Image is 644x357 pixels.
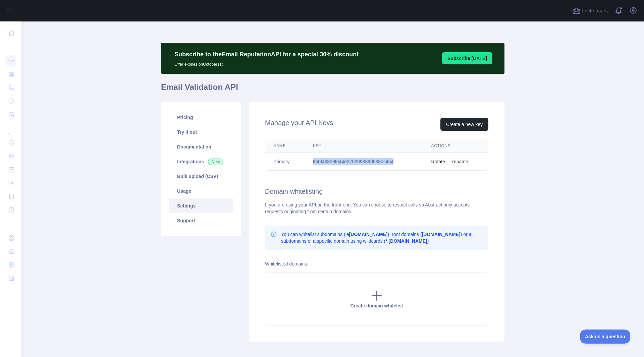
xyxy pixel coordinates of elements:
[5,217,16,231] div: ...
[305,139,423,153] th: Key
[281,231,483,244] p: You can whitelist subdomains (ie ), root domains ( ) or all subdomains of a specific domain using...
[174,59,359,67] p: Offer expires on October 1st.
[169,198,233,213] a: Settings
[5,40,16,54] div: ...
[442,52,492,64] button: Subscribe [DATE]
[169,125,233,139] a: Try it out
[582,7,608,15] span: Invite users
[265,201,488,215] div: If you are using your API on the front-end. You can choose to restrict calls so Abstract only acc...
[161,82,504,98] h1: Email Validation API
[431,158,445,165] button: Rotate
[349,232,388,237] b: [DOMAIN_NAME]
[422,232,461,237] b: [DOMAIN_NAME]
[571,5,609,16] button: Invite users
[5,122,16,135] div: ...
[208,159,223,165] span: New
[350,303,403,308] span: Create domain whitelist
[450,158,468,165] button: Rename
[265,153,305,171] td: Primary
[169,213,233,228] a: Support
[169,184,233,198] a: Usage
[423,139,488,153] th: Actions
[169,154,233,169] a: Integrations New
[265,139,305,153] th: Name
[265,261,308,266] label: Whitelisted domains:
[305,153,423,171] td: f94949839fe44e37b299889d683bc454
[440,118,488,131] button: Create a new key
[174,50,359,59] p: Subscribe to the Email Reputation API for a special 30 % discount
[169,110,233,125] a: Pricing
[580,330,631,344] iframe: Toggle Customer Support
[169,139,233,154] a: Documentation
[265,118,333,131] h2: Manage your API Keys
[169,169,233,184] a: Bulk upload (CSV)
[385,238,427,244] b: *.[DOMAIN_NAME]
[265,187,488,196] h2: Domain whitelisting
